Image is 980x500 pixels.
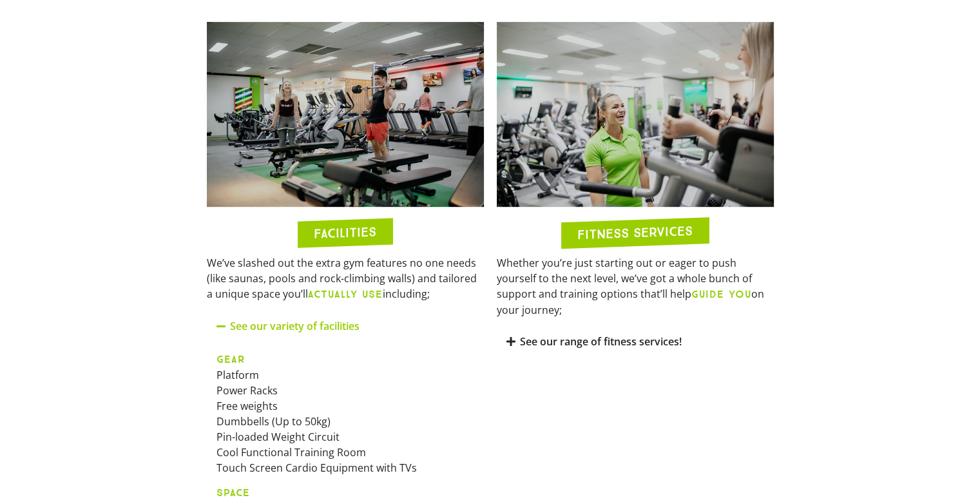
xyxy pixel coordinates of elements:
strong: GEAR [216,353,245,365]
a: See our variety of facilities [230,319,360,333]
h2: FITNESS SERVICES [577,224,693,241]
div: See our variety of facilities [207,311,484,341]
strong: SPACE [216,486,250,499]
b: ACTUALLY USE [308,288,383,300]
p: Platform Power Racks Free weights Dumbbells (Up to 50kg) Pin-loaded Weight Circuit Cool Functiona... [216,351,474,476]
a: See our range of fitness services! [520,334,682,349]
h2: FACILITIES [314,225,376,240]
b: GUIDE YOU [691,288,751,300]
p: We’ve slashed out the extra gym features no one needs (like saunas, pools and rock-climbing walls... [207,255,484,302]
p: Whether you’re just starting out or eager to push yourself to the next level, we’ve got a whole b... [497,255,774,318]
div: See our range of fitness services! [497,327,774,357]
